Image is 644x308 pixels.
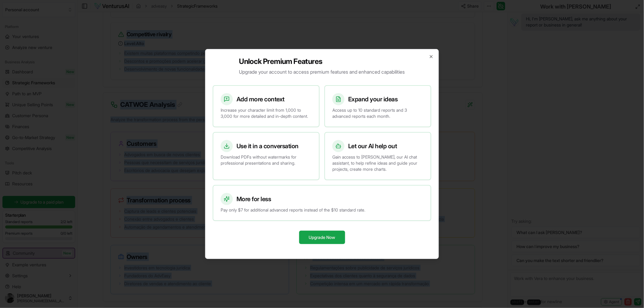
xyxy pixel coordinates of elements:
h2: Unlock Premium Features [239,57,405,66]
h3: Expand your ideas [348,95,398,103]
button: Upgrade Now [299,231,345,244]
p: Access up to 10 standard reports and 3 advanced reports each month. [332,107,423,119]
p: Increase your character limit from 1,000 to 3,000 for more detailed and in-depth content. [221,107,312,119]
p: Upgrade your account to access premium features and enhanced capabilities [239,68,405,75]
h3: Let our AI help out [348,142,397,150]
p: Pay only $7 for additional advanced reports instead of the $10 standard rate. [221,207,423,213]
p: Gain access to [PERSON_NAME], our AI chat assistant, to help refine ideas and guide your projects... [332,154,423,172]
h3: Use it in a conversation [236,142,299,150]
p: Download PDFs without watermarks for professional presentations and sharing. [221,154,312,166]
h3: More for less [236,195,271,203]
h3: Add more context [236,95,285,103]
